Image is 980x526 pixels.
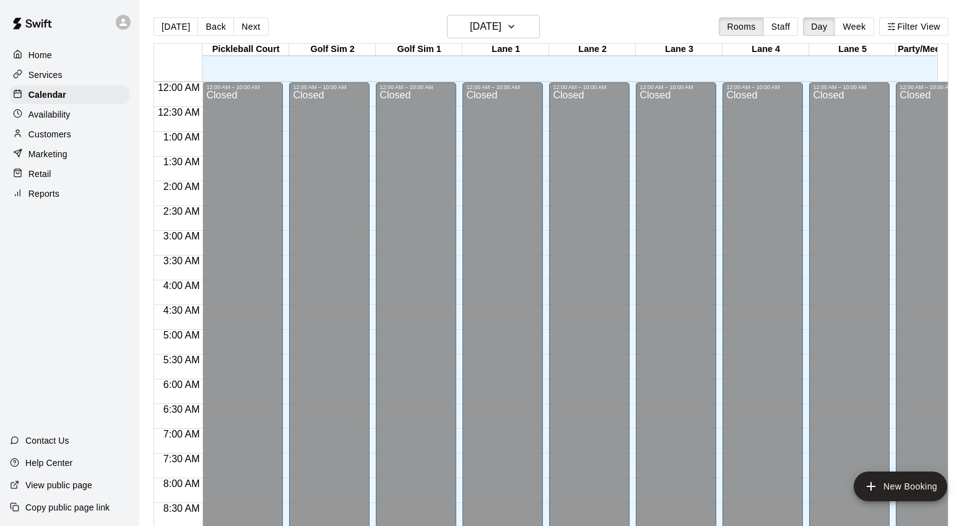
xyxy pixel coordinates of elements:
[197,17,234,36] button: Back
[28,69,63,81] p: Services
[155,107,203,118] span: 12:30 AM
[25,457,72,469] p: Help Center
[447,15,540,38] button: [DATE]
[854,472,947,501] button: add
[202,44,289,56] div: Pickleball Court
[160,355,203,365] span: 5:30 AM
[553,84,626,90] div: 12:00 AM – 10:00 AM
[376,44,462,56] div: Golf Sim 1
[462,44,549,56] div: Lane 1
[10,184,129,203] a: Reports
[160,256,203,266] span: 3:30 AM
[160,429,203,439] span: 7:00 AM
[293,84,366,90] div: 12:00 AM – 10:00 AM
[763,17,799,36] button: Staff
[206,84,279,90] div: 12:00 AM – 10:00 AM
[155,82,203,93] span: 12:00 AM
[233,17,268,36] button: Next
[722,44,809,56] div: Lane 4
[900,84,973,90] div: 12:00 AM – 10:00 AM
[160,181,203,192] span: 2:00 AM
[25,501,110,514] p: Copy public page link
[28,128,71,140] p: Customers
[160,206,203,217] span: 2:30 AM
[719,17,763,36] button: Rooms
[160,454,203,464] span: 7:30 AM
[10,46,129,64] a: Home
[636,44,722,56] div: Lane 3
[289,44,376,56] div: Golf Sim 2
[154,17,198,36] button: [DATE]
[10,66,129,84] a: Services
[28,108,71,121] p: Availability
[379,84,453,90] div: 12:00 AM – 10:00 AM
[28,49,52,61] p: Home
[25,479,92,491] p: View public page
[160,379,203,390] span: 6:00 AM
[10,165,129,183] a: Retail
[809,44,896,56] div: Lane 5
[160,231,203,241] span: 3:00 AM
[470,18,501,35] h6: [DATE]
[25,434,69,447] p: Contact Us
[466,84,539,90] div: 12:00 AM – 10:00 AM
[549,44,636,56] div: Lane 2
[813,84,886,90] div: 12:00 AM – 10:00 AM
[28,188,59,200] p: Reports
[10,145,129,163] a: Marketing
[10,125,129,144] a: Customers
[28,88,66,101] p: Calendar
[10,105,129,124] a: Availability
[28,148,67,160] p: Marketing
[160,305,203,316] span: 4:30 AM
[160,503,203,514] span: 8:30 AM
[726,84,799,90] div: 12:00 AM – 10:00 AM
[160,330,203,340] span: 5:00 AM
[160,404,203,415] span: 6:30 AM
[160,132,203,142] span: 1:00 AM
[835,17,874,36] button: Week
[160,157,203,167] span: 1:30 AM
[640,84,713,90] div: 12:00 AM – 10:00 AM
[28,168,51,180] p: Retail
[160,280,203,291] span: 4:00 AM
[160,478,203,489] span: 8:00 AM
[803,17,835,36] button: Day
[10,85,129,104] a: Calendar
[879,17,948,36] button: Filter View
